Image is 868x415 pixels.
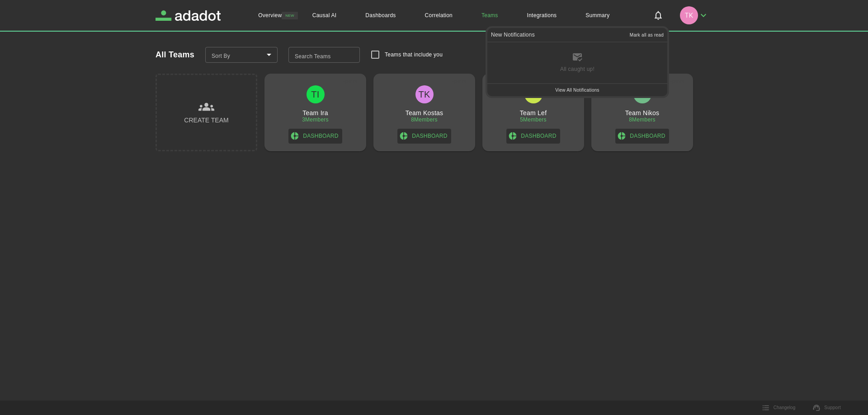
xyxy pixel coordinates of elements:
[520,117,547,123] div: 5 Members
[373,74,475,151] a: spacerTKTeam Kostas8MembersDashboard
[406,109,443,117] h3: Team Kostas
[647,5,669,26] button: Notifications
[411,117,438,123] div: 8 Members
[625,109,660,117] h3: Team Nikos
[482,74,584,151] a: memberTLTeam Lef5MembersDashboard
[288,129,342,144] a: Dashboard
[615,129,669,144] a: Dashboard
[630,33,664,37] p: Mark all as read
[560,66,594,72] p: All caught up!
[415,85,434,103] div: TK
[629,117,656,123] div: 8 Members
[808,401,846,415] a: Support
[664,79,689,84] span: spacer
[184,115,228,126] h3: Create Team
[156,74,257,151] button: Create Team
[302,117,329,123] div: 3 Members
[676,4,712,27] button: Themelina Kouzoumpasi
[520,109,547,117] h3: Team Lef
[591,74,693,151] a: spacerTNTeam Nikos8MembersDashboard
[264,74,366,151] a: spacerTITeam Ira3MembersDashboard
[337,79,363,84] span: spacer
[446,79,472,84] span: spacer
[506,129,560,144] a: Dashboard
[302,109,328,117] h3: Team Ira
[491,32,535,38] p: New Notifications
[385,51,443,59] p: Teams that include you
[307,85,325,103] div: TI
[156,10,221,21] a: Adadot Homepage
[757,401,801,415] button: Changelog
[680,6,698,24] img: Themelina Kouzoumpasi
[491,88,664,93] p: View All Notifications
[397,129,451,144] a: Dashboard
[156,50,194,60] h2: All Teams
